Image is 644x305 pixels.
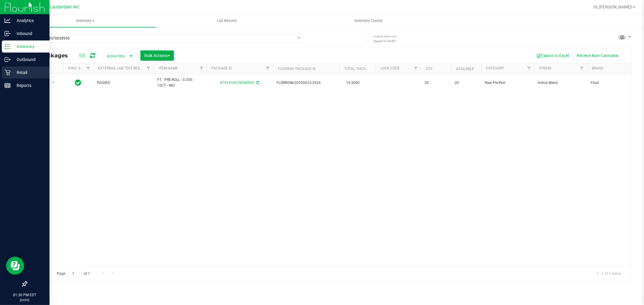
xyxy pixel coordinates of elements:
[592,269,626,278] span: 1 - 1 of 1 items
[31,52,74,59] span: All Packages
[11,43,47,50] p: Inventory
[411,63,421,74] a: Filter
[14,18,156,24] span: Inventory
[485,80,530,86] span: Raw Pre-Roll
[539,66,551,70] a: Strain
[140,50,174,61] button: Bulk Actions
[5,43,11,50] inline-svg: Inventory
[144,53,170,58] span: Bulk Actions
[425,80,447,86] span: 20
[455,80,478,86] span: 20
[11,69,47,76] p: Retail
[343,79,363,87] span: 19.5000
[346,18,391,24] span: Inventory Counts
[97,80,150,86] span: PASSED
[209,18,245,24] span: Lab Results
[573,50,623,61] button: Receive Non-Cannabis
[83,63,93,74] a: Filter
[297,34,301,42] span: Clear
[11,30,47,37] p: Inbound
[144,63,154,74] a: Filter
[157,77,203,88] span: FT - PRE-ROLL - 0.35G - 10CT - IND
[5,18,11,24] inline-svg: Analytics
[211,66,232,70] a: Package ID
[50,79,57,87] span: select
[3,298,47,302] p: [DATE]
[11,82,47,89] p: Reports
[5,69,11,75] inline-svg: Retail
[255,81,259,85] span: Sync from Compliance System
[538,80,583,86] span: Indica Blend
[591,80,644,86] span: Float
[68,66,91,70] a: Sync Status
[220,81,254,85] a: 4791418570038930
[456,67,474,71] a: Available
[380,66,400,70] a: Lock Code
[43,5,80,10] span: Ft. Lauderdale WC
[11,56,47,63] p: Outbound
[592,66,604,70] a: Brand
[298,14,439,27] a: Inventory Counts
[344,67,366,71] a: Total THC%
[593,5,633,9] span: Hi, [PERSON_NAME]!
[5,30,11,37] inline-svg: Inbound
[75,79,82,87] span: In Sync
[52,269,95,278] span: Page of 1
[277,80,336,86] span: FLSRWGM-20250623-3524
[577,63,587,74] a: Filter
[156,14,298,27] a: Lab Results
[426,67,432,71] a: Qty
[486,66,504,70] a: Category
[27,34,304,43] input: Search Package ID, Item Name, SKU, Lot or Part Number...
[6,257,24,275] iframe: Resource center
[5,56,11,63] inline-svg: Outbound
[159,66,178,70] a: Item Name
[524,63,534,74] a: Filter
[373,34,404,43] span: Include items not tagged for facility
[263,63,273,74] a: Filter
[3,292,47,298] p: 01:30 PM EDT
[14,14,156,27] a: Inventory
[11,17,47,24] p: Analytics
[98,66,146,70] a: External Lab Test Result
[5,82,11,88] inline-svg: Reports
[532,50,573,61] button: Export to Excel
[197,63,207,74] a: Filter
[278,67,316,71] a: Flourish Package ID
[69,269,80,278] input: 1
